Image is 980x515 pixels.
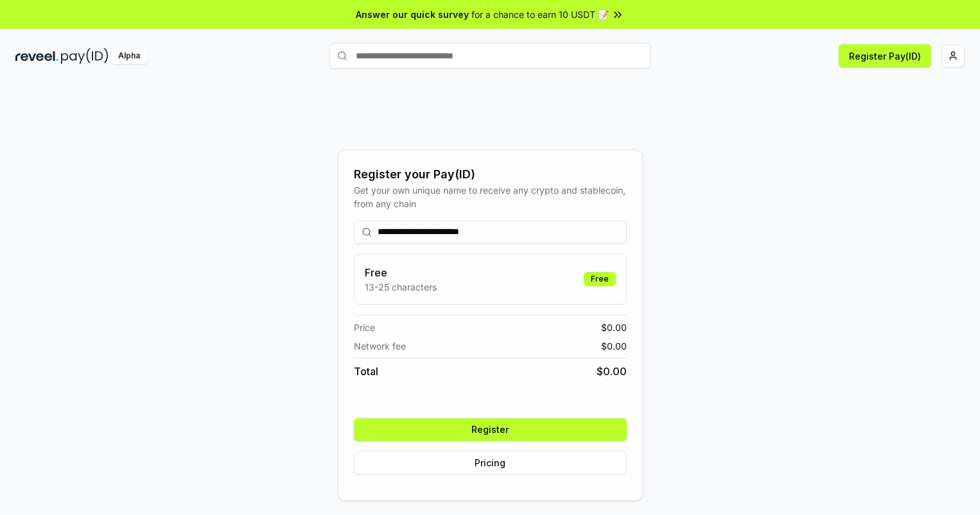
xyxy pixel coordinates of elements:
[365,280,437,294] p: 13-25 characters
[839,44,931,67] button: Register Pay(ID)
[111,48,147,64] div: Alpha
[354,183,627,210] div: Get your own unique name to receive any crypto and stablecoin, from any chain
[354,418,627,441] button: Register
[597,364,627,379] span: $ 0.00
[365,265,437,280] h3: Free
[15,48,58,64] img: reveel_dark
[471,8,609,21] span: for a chance to earn 10 USDT 📝
[354,452,627,475] button: Pricing
[601,339,627,353] span: $ 0.00
[601,321,627,334] span: $ 0.00
[354,165,627,183] div: Register your Pay(ID)
[61,48,109,64] img: pay_id
[356,8,469,21] span: Answer our quick survey
[354,339,406,353] span: Network fee
[354,321,375,334] span: Price
[354,364,378,379] span: Total
[584,272,616,286] div: Free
